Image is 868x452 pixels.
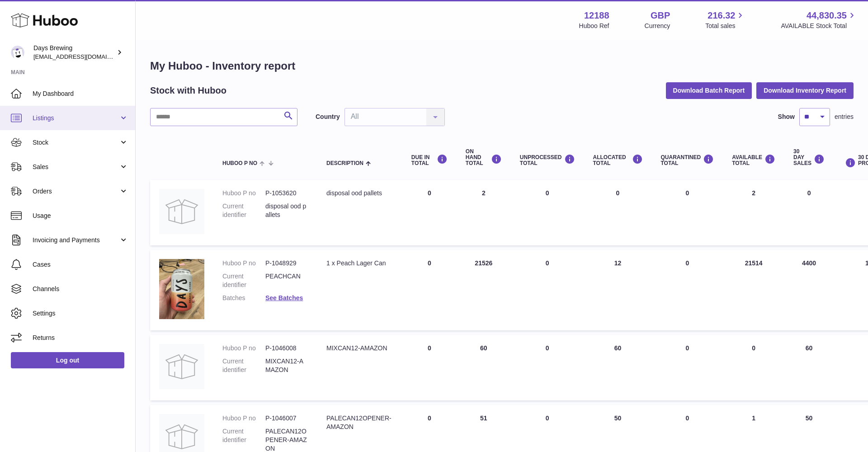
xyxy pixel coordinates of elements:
span: Total sales [705,22,745,30]
dt: Huboo P no [222,189,265,198]
td: 60 [784,335,834,400]
span: Usage [33,212,128,220]
td: 0 [402,250,457,330]
div: AVAILABLE Total [732,154,775,166]
dd: P-1048929 [265,259,308,268]
img: product image [159,259,204,319]
img: product image [159,344,204,389]
span: 0 [685,189,689,197]
td: 21526 [457,250,511,330]
dt: Huboo P no [222,344,265,353]
span: Description [326,160,363,166]
div: Currency [645,22,670,30]
td: 0 [511,250,584,330]
dd: disposal ood pallets [265,202,308,219]
dt: Current identifier [222,202,265,219]
label: Show [778,113,795,121]
td: 60 [584,335,652,400]
div: QUARANTINED Total [661,154,714,166]
span: Orders [33,187,119,196]
dt: Huboo P no [222,414,265,423]
span: Sales [33,163,119,171]
button: Download Batch Report [666,82,752,99]
div: Days Brewing [33,44,115,61]
dt: Batches [222,294,265,302]
span: Invoicing and Payments [33,236,119,245]
td: 0 [402,180,457,245]
span: Cases [33,260,128,269]
td: 0 [511,335,584,400]
dd: PEACHCAN [265,272,308,289]
td: 0 [511,180,584,245]
span: Stock [33,138,119,147]
span: 0 [685,259,689,267]
div: 30 DAY SALES [793,149,825,167]
span: Huboo P no [222,160,257,166]
dd: MIXCAN12-AMAZON [265,357,308,374]
td: 60 [457,335,511,400]
td: 4400 [784,250,834,330]
span: 216.32 [708,9,735,22]
div: 1 x Peach Lager Can [326,259,393,268]
h2: Stock with Huboo [150,85,226,97]
td: 0 [784,180,834,245]
dt: Current identifier [222,357,265,374]
a: See Batches [265,294,303,301]
div: ON HAND Total [466,149,502,167]
td: 12 [584,250,652,330]
div: disposal ood pallets [326,189,393,198]
label: Country [316,113,340,121]
dd: P-1046007 [265,414,308,423]
td: 0 [723,335,784,400]
img: product image [159,189,204,234]
a: 44,830.35 AVAILABLE Stock Total [781,9,857,30]
td: 21514 [723,250,784,330]
span: 0 [685,344,689,352]
dd: P-1046008 [265,344,308,353]
dd: P-1053620 [265,189,308,198]
span: entries [835,113,854,121]
span: 44,830.35 [807,9,847,22]
span: My Dashboard [33,89,128,98]
span: Settings [33,309,128,318]
strong: GBP [651,9,670,22]
div: Huboo Ref [579,22,609,30]
td: 2 [723,180,784,245]
div: MIXCAN12-AMAZON [326,344,393,353]
strong: 12188 [584,9,609,22]
img: victoria@daysbrewing.com [11,46,24,59]
a: 216.32 Total sales [705,9,745,30]
a: Log out [11,352,124,368]
div: PALECAN12OPENER-AMAZON [326,414,393,431]
span: 0 [685,414,689,422]
span: Channels [33,285,128,293]
h1: My Huboo - Inventory report [150,59,854,73]
div: DUE IN TOTAL [411,154,448,166]
td: 0 [402,335,457,400]
div: UNPROCESSED Total [520,154,575,166]
span: AVAILABLE Stock Total [781,22,857,30]
span: Returns [33,334,128,342]
dt: Huboo P no [222,259,265,268]
span: [EMAIL_ADDRESS][DOMAIN_NAME] [33,53,133,60]
button: Download Inventory Report [756,82,854,99]
td: 2 [457,180,511,245]
td: 0 [584,180,652,245]
dt: Current identifier [222,272,265,289]
span: Listings [33,114,119,122]
div: ALLOCATED Total [593,154,643,166]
